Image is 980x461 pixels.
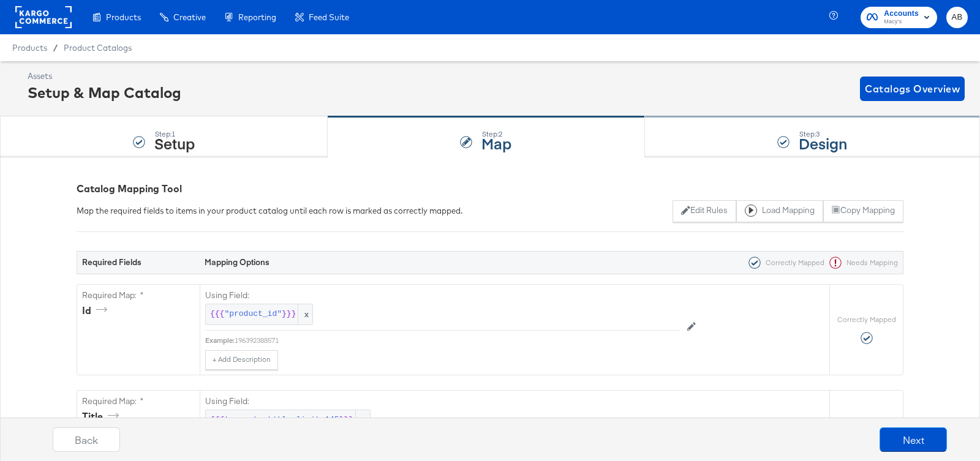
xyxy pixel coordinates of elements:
[799,130,847,138] div: Step: 3
[824,257,898,269] div: Needs Mapping
[860,77,965,101] button: Catalogs Overview
[77,205,462,217] div: Map the required fields to items in your product catalog until each row is marked as correctly ma...
[837,315,896,324] label: Correctly Mapped
[53,427,120,452] button: Back
[224,309,282,320] span: "product_id"
[210,309,224,320] span: {{{
[861,7,937,28] button: AccountsMacy's
[82,395,195,407] label: Required Map: *
[82,257,141,268] strong: Required Fields
[77,182,903,196] div: Catalog Mapping Tool
[744,257,824,269] div: Correctly Mapped
[12,43,47,53] span: Products
[799,133,847,153] strong: Design
[154,133,195,153] strong: Setup
[309,12,349,22] span: Feed Suite
[205,335,235,345] div: Example:
[481,133,511,153] strong: Map
[282,309,296,320] span: }}}
[946,7,968,28] button: AB
[28,82,181,103] div: Setup & Map Catalog
[238,12,276,22] span: Reporting
[951,10,963,24] span: AB
[106,12,141,22] span: Products
[205,395,680,407] label: Using Field:
[82,290,195,301] label: Required Map: *
[481,130,511,138] div: Step: 2
[823,200,903,222] button: Copy Mapping
[64,43,132,53] a: Product Catalogs
[736,200,823,222] button: Load Mapping
[47,43,64,53] span: /
[173,12,206,22] span: Creative
[884,17,919,27] span: Macy's
[205,290,680,301] label: Using Field:
[884,7,919,20] span: Accounts
[28,70,181,82] div: Assets
[154,130,195,138] div: Step: 1
[82,304,111,318] div: id
[865,80,960,97] span: Catalogs Overview
[235,335,680,345] div: 196392388571
[673,200,736,222] button: Edit Rules
[205,350,278,370] button: + Add Description
[205,257,269,268] strong: Mapping Options
[880,427,947,452] button: Next
[298,304,312,324] span: x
